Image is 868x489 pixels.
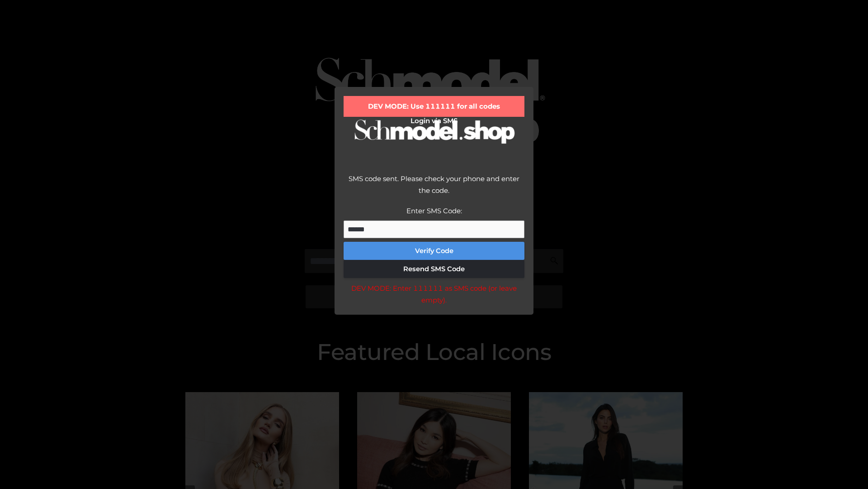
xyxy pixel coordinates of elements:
[344,173,524,205] div: SMS code sent. Please check your phone and enter the code.
[344,242,524,260] button: Verify Code
[344,117,524,125] h2: Login via SMS
[406,206,462,215] label: Enter SMS Code:
[344,260,524,278] button: Resend SMS Code
[344,283,524,306] div: DEV MODE: Enter 111111 as SMS code (or leave empty).
[344,96,524,117] div: DEV MODE: Use 111111 for all codes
